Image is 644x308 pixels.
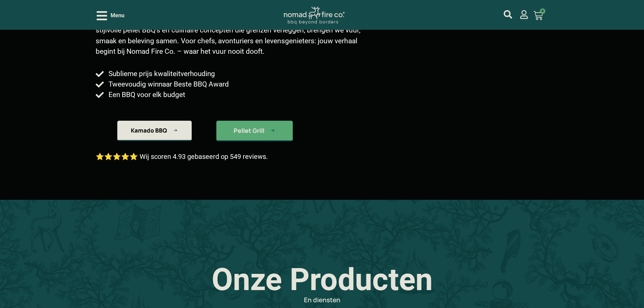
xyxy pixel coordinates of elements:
span: Sublieme prijs kwaliteitverhouding [107,69,215,79]
span: Menu [111,11,124,20]
a: 0 [525,7,551,24]
span: Tweevoudig winnaar Beste BBQ Award [107,79,229,90]
span: 0 [540,8,545,14]
a: mijn account [520,10,528,19]
p: ⭐⭐⭐⭐⭐ Wij scoren 4.93 gebaseerd op 549 reviews. [96,151,268,162]
div: Open/Close Menu [97,10,124,22]
span: Pellet Grill [234,127,264,134]
span: Kamado BBQ [131,127,167,133]
a: kamado bbq [216,121,293,141]
h2: Onze producten [26,264,618,295]
p: Nomad Fire Co. is het vuurgedreven collectief achter merken als Grill Bill en Smokey Bandit – twe... [96,4,372,57]
a: mijn account [504,10,512,19]
span: Een BBQ voor elk budget [107,90,185,100]
a: kamado bbq [117,121,192,141]
img: Nomad Logo [284,7,344,25]
h2: En diensten [26,297,618,303]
